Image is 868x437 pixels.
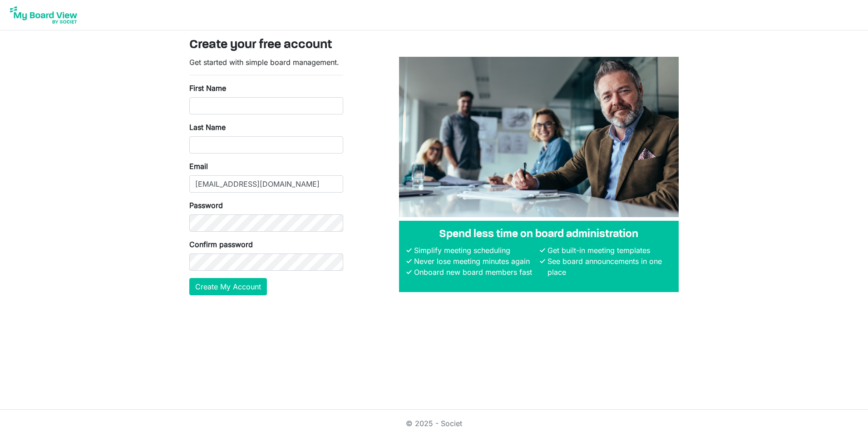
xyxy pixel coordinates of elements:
a: © 2025 - Societ [406,419,462,428]
label: Confirm password [189,239,253,250]
label: Password [189,200,223,211]
li: Simplify meeting scheduling [412,245,538,256]
h4: Spend less time on board administration [406,228,671,241]
li: Never lose meeting minutes again [412,256,538,267]
li: Onboard new board members fast [412,267,538,278]
li: See board announcements in one place [545,256,671,278]
label: First Name [189,83,226,94]
li: Get built-in meeting templates [545,245,671,256]
button: Create My Account [189,278,267,295]
img: A photograph of board members sitting at a table [399,57,679,217]
label: Last Name [189,122,226,133]
img: My Board View Logo [7,4,80,26]
h3: Create your free account [189,38,679,53]
label: Email [189,161,208,172]
span: Get started with simple board management. [189,58,339,67]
